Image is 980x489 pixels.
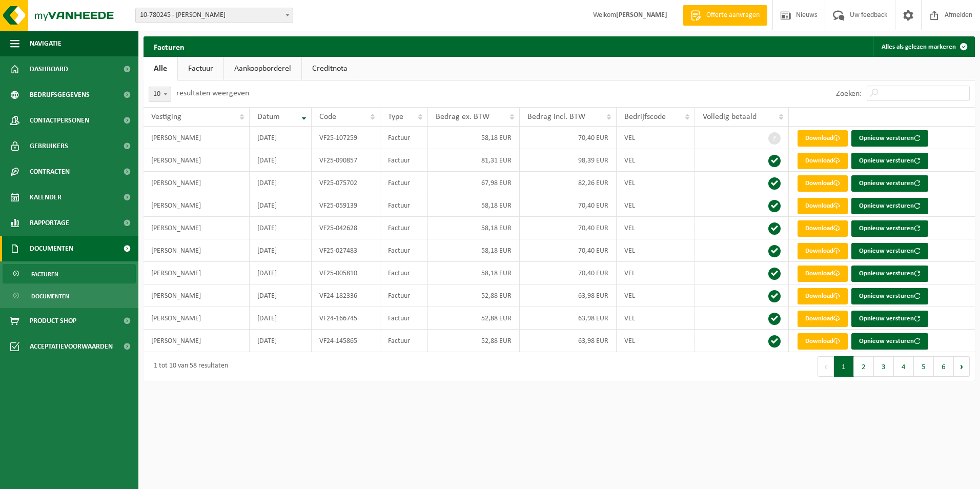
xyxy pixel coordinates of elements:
[428,194,520,217] td: 58,18 EUR
[30,236,73,261] span: Documenten
[250,307,312,330] td: [DATE]
[851,311,928,327] button: Opnieuw versturen
[312,127,380,149] td: VF25-107259
[851,198,928,214] button: Opnieuw versturen
[851,288,928,304] button: Opnieuw versturen
[250,149,312,172] td: [DATE]
[428,172,520,194] td: 67,98 EUR
[312,217,380,239] td: VF25-042628
[851,333,928,350] button: Opnieuw versturen
[380,127,428,149] td: Factuur
[31,264,58,284] span: Facturen
[144,149,250,172] td: [PERSON_NAME]
[616,11,667,19] strong: [PERSON_NAME]
[428,307,520,330] td: 52,88 EUR
[30,308,76,334] span: Product Shop
[617,172,695,194] td: VEL
[798,333,848,350] a: Download
[798,288,848,304] a: Download
[144,57,177,80] a: Alle
[30,334,113,359] span: Acceptatievoorwaarden
[257,113,280,121] span: Datum
[380,262,428,284] td: Factuur
[250,239,312,262] td: [DATE]
[144,330,250,352] td: [PERSON_NAME]
[428,239,520,262] td: 58,18 EUR
[144,217,250,239] td: [PERSON_NAME]
[704,10,762,21] span: Offerte aanvragen
[176,89,249,97] label: resultaten weergeven
[250,262,312,284] td: [DATE]
[428,262,520,284] td: 58,18 EUR
[798,198,848,214] a: Download
[144,172,250,194] td: [PERSON_NAME]
[428,127,520,149] td: 58,18 EUR
[312,284,380,307] td: VF24-182336
[798,243,848,259] a: Download
[312,262,380,284] td: VF25-005810
[798,311,848,327] a: Download
[144,262,250,284] td: [PERSON_NAME]
[428,284,520,307] td: 52,88 EUR
[30,185,62,210] span: Kalender
[144,36,195,56] h2: Facturen
[617,330,695,352] td: VEL
[520,149,617,172] td: 98,39 EUR
[30,82,90,108] span: Bedrijfsgegevens
[224,57,301,80] a: Aankoopborderel
[914,356,934,377] button: 5
[178,57,223,80] a: Factuur
[520,239,617,262] td: 70,40 EUR
[250,284,312,307] td: [DATE]
[250,330,312,352] td: [DATE]
[798,220,848,237] a: Download
[617,262,695,284] td: VEL
[436,113,489,121] span: Bedrag ex. BTW
[818,356,834,377] button: Previous
[624,113,666,121] span: Bedrijfscode
[617,239,695,262] td: VEL
[798,130,848,147] a: Download
[151,113,181,121] span: Vestiging
[250,194,312,217] td: [DATE]
[30,210,69,236] span: Rapportage
[144,127,250,149] td: [PERSON_NAME]
[428,330,520,352] td: 52,88 EUR
[30,133,68,159] span: Gebruikers
[798,266,848,282] a: Download
[30,56,68,82] span: Dashboard
[3,286,136,305] a: Documenten
[380,307,428,330] td: Factuur
[144,194,250,217] td: [PERSON_NAME]
[520,330,617,352] td: 63,98 EUR
[894,356,914,377] button: 4
[851,175,928,192] button: Opnieuw versturen
[312,172,380,194] td: VF25-075702
[144,284,250,307] td: [PERSON_NAME]
[851,243,928,259] button: Opnieuw versturen
[312,307,380,330] td: VF24-166745
[149,357,228,376] div: 1 tot 10 van 58 resultaten
[520,284,617,307] td: 63,98 EUR
[319,113,336,121] span: Code
[380,194,428,217] td: Factuur
[312,239,380,262] td: VF25-027483
[3,264,136,283] a: Facturen
[520,127,617,149] td: 70,40 EUR
[617,307,695,330] td: VEL
[149,87,171,102] span: 10
[312,330,380,352] td: VF24-145865
[798,175,848,192] a: Download
[527,113,585,121] span: Bedrag incl. BTW
[873,36,974,57] button: Alles als gelezen markeren
[135,8,293,23] span: 10-780245 - VANDEVELDE KENNETH - ZEVEREN
[617,217,695,239] td: VEL
[520,307,617,330] td: 63,98 EUR
[250,127,312,149] td: [DATE]
[302,57,358,80] a: Creditnota
[31,287,69,306] span: Documenten
[144,307,250,330] td: [PERSON_NAME]
[954,356,970,377] button: Next
[854,356,874,377] button: 2
[617,149,695,172] td: VEL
